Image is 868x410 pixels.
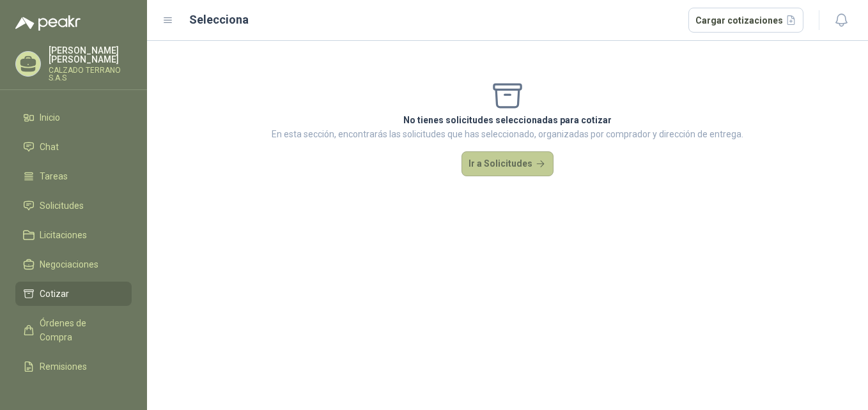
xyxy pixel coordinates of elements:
p: CALZADO TERRANO S.A.S [49,66,132,82]
a: Chat [15,135,132,159]
a: Solicitudes [15,194,132,218]
a: Órdenes de Compra [15,311,132,349]
button: Ir a Solicitudes [461,151,554,177]
a: Negociaciones [15,252,132,277]
span: Negociaciones [40,257,98,271]
a: Licitaciones [15,223,132,247]
span: Órdenes de Compra [40,316,120,344]
span: Cotizar [40,287,69,301]
p: En esta sección, encontrarás las solicitudes que has seleccionado, organizadas por comprador y di... [272,127,743,141]
span: Tareas [40,169,68,183]
span: Remisiones [40,360,87,374]
h2: Selecciona [189,11,249,29]
span: Inicio [40,110,60,125]
a: Tareas [15,164,132,188]
span: Chat [40,140,59,154]
a: Inicio [15,105,132,130]
a: Remisiones [15,354,132,379]
span: Solicitudes [40,199,84,213]
span: Licitaciones [40,228,87,242]
button: Cargar cotizaciones [688,8,804,33]
p: [PERSON_NAME] [PERSON_NAME] [49,46,132,64]
a: Cotizar [15,282,132,306]
img: Logo peakr [15,15,81,31]
p: No tienes solicitudes seleccionadas para cotizar [272,113,743,127]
